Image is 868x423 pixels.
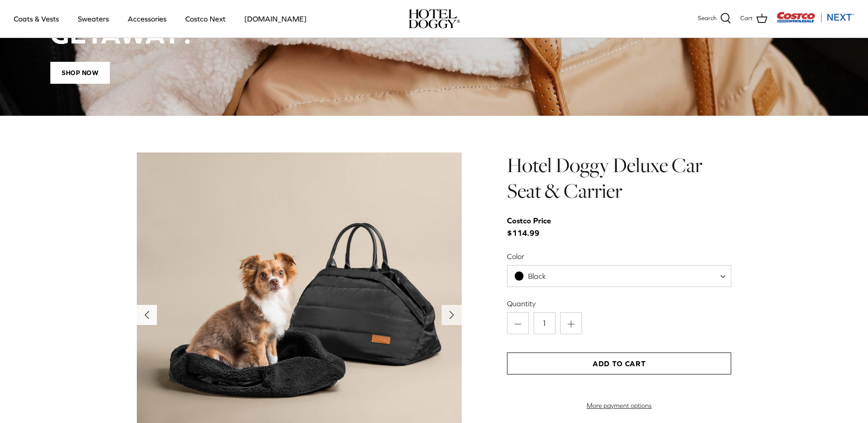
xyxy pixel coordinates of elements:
[698,14,717,23] span: Search
[507,402,731,410] a: More payment options
[507,271,564,281] span: Black
[50,62,110,84] span: Shop Now
[534,312,555,334] input: Quantity
[507,251,731,261] label: Color
[409,9,460,28] img: hoteldoggycom
[740,14,753,23] span: Cart
[409,9,460,28] a: hoteldoggy.com hoteldoggycom
[236,3,315,34] a: [DOMAIN_NAME]
[507,298,731,309] label: Quantity
[70,3,117,34] a: Sweaters
[507,152,731,204] h1: Hotel Doggy Deluxe Car Seat & Carrier
[137,305,157,325] button: Previous
[5,3,67,34] a: Coats & Vests
[776,17,854,24] a: Visit Costco Next
[119,3,175,34] a: Accessories
[528,272,546,280] span: Black
[507,215,551,227] div: Costco Price
[507,215,560,239] span: $114.99
[740,13,767,25] a: Cart
[177,3,234,34] a: Costco Next
[507,265,731,287] span: Black
[507,352,731,374] button: Add to Cart
[776,11,854,23] img: Costco Next
[442,305,462,325] button: Next
[698,13,731,25] a: Search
